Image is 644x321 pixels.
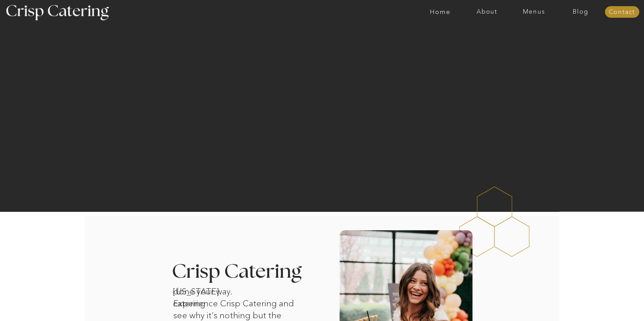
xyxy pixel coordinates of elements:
a: Blog [557,9,604,15]
h3: Crisp Catering [172,262,319,282]
a: Home [417,9,464,15]
h1: [US_STATE] catering [173,286,244,294]
a: Menus [510,9,557,15]
a: Contact [605,9,639,16]
a: About [464,9,510,15]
